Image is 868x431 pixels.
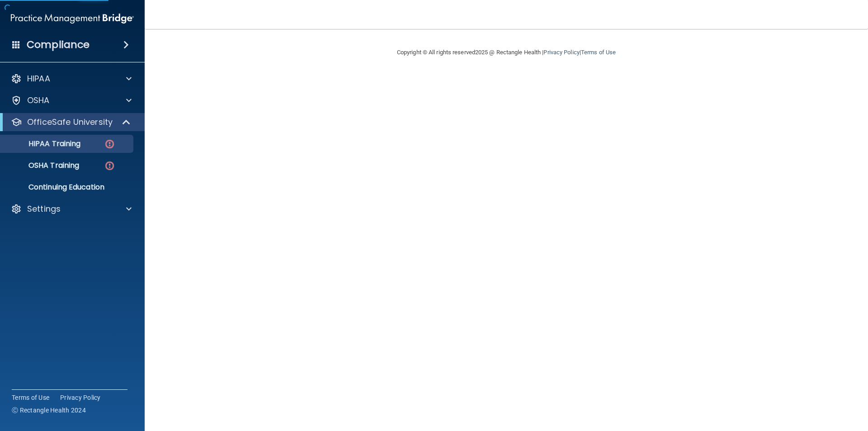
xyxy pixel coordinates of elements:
[12,393,49,402] a: Terms of Use
[581,49,616,56] a: Terms of Use
[341,38,671,67] div: Copyright © All rights reserved 2025 @ Rectangle Health | |
[543,49,579,56] a: Privacy Policy
[12,406,86,415] span: Ⓒ Rectangle Health 2024
[27,95,50,106] p: OSHA
[27,204,61,214] p: Settings
[6,161,79,170] p: OSHA Training
[60,393,101,402] a: Privacy Policy
[104,138,115,150] img: danger-circle.6113f641.png
[11,73,132,84] a: HIPAA
[6,139,80,148] p: HIPAA Training
[11,9,134,28] img: PMB logo
[11,95,132,106] a: OSHA
[11,204,132,214] a: Settings
[104,160,115,171] img: danger-circle.6113f641.png
[27,73,50,84] p: HIPAA
[27,117,113,128] p: OfficeSafe University
[11,117,131,128] a: OfficeSafe University
[27,38,90,51] h4: Compliance
[6,183,129,192] p: Continuing Education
